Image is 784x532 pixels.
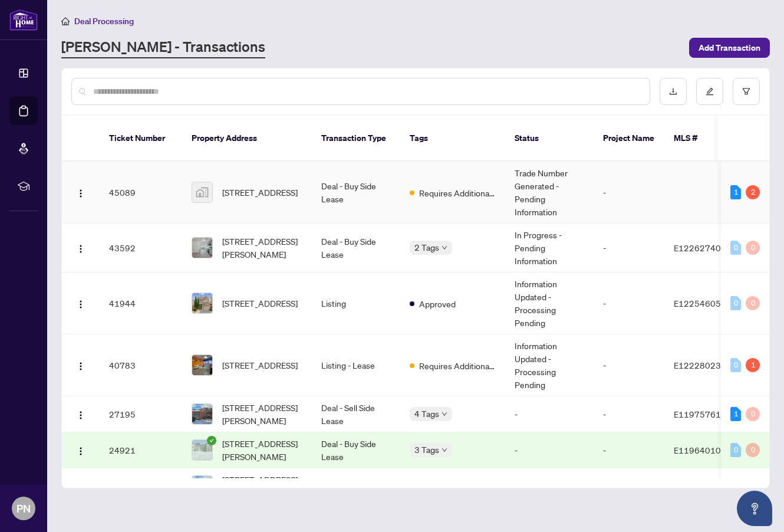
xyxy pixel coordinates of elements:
button: Logo [71,441,90,459]
img: Logo [76,362,85,371]
th: Status [505,116,594,162]
span: E12228023 [674,360,721,370]
td: - [505,432,594,468]
button: Logo [71,238,90,257]
button: Logo [71,294,90,313]
div: 1 [746,358,760,372]
div: 0 [730,296,741,310]
img: thumbnail-img [192,404,212,424]
span: [STREET_ADDRESS][PERSON_NAME] [222,401,302,427]
span: down [442,245,447,251]
td: - [594,224,664,272]
td: 45089 [100,162,182,224]
td: 41944 [100,272,182,334]
th: MLS # [664,116,735,162]
img: thumbnail-img [192,476,212,496]
td: Deal - Buy Side Lease [312,432,400,468]
div: 1 [730,185,741,199]
button: Logo [71,405,90,423]
td: In Progress - Pending Information [505,224,594,272]
span: home [61,17,70,25]
span: filter [742,87,750,96]
td: - [594,396,664,432]
td: Listing - Lease [312,468,400,504]
div: 0 [746,443,760,457]
span: [STREET_ADDRESS][PERSON_NAME] [222,437,302,463]
span: [STREET_ADDRESS] [222,359,298,372]
img: Logo [76,411,85,420]
th: Project Name [594,116,664,162]
span: down [442,447,447,453]
a: [PERSON_NAME] - Transactions [61,37,265,58]
button: filter [733,78,760,105]
td: - [594,432,664,468]
img: thumbnail-img [192,182,212,202]
div: 0 [746,296,760,310]
div: 0 [746,241,760,255]
button: Logo [71,183,90,202]
span: Requires Additional Docs [419,359,496,372]
span: 2 Tags [414,241,439,254]
img: thumbnail-img [192,238,212,258]
th: Transaction Type [312,116,400,162]
div: 2 [746,185,760,199]
span: [STREET_ADDRESS] [222,297,298,310]
td: Deal - Buy Side Lease [312,224,400,272]
button: Logo [71,356,90,375]
td: Trade Number Generated - Pending Information [505,162,594,224]
td: - [594,468,664,504]
td: - [505,396,594,432]
td: 43592 [100,224,182,272]
th: Property Address [182,116,312,162]
img: Logo [76,446,85,456]
span: [STREET_ADDRESS] [222,186,298,199]
td: - [505,468,594,504]
td: Information Updated - Processing Pending [505,334,594,396]
td: 24921 [100,432,182,468]
span: edit [706,87,714,96]
div: 0 [730,443,741,457]
span: [STREET_ADDRESS][PERSON_NAME] [222,473,302,499]
button: Logo [71,477,90,495]
span: Requires Additional Docs [419,186,496,199]
div: 0 [730,358,741,372]
span: Add Transaction [699,38,760,57]
button: download [660,78,687,105]
td: 40783 [100,334,182,396]
img: logo [9,9,38,31]
span: check-circle [207,436,216,445]
span: E11964010 [674,445,721,455]
td: Listing - Lease [312,334,400,396]
span: E12262740 [674,242,721,253]
div: 1 [730,407,741,421]
span: E11975761 [674,409,721,419]
span: 3 Tags [414,443,439,457]
td: Listing [312,272,400,334]
td: 23651 [100,468,182,504]
img: Logo [76,244,85,254]
th: Tags [400,116,505,162]
td: Deal - Buy Side Lease [312,162,400,224]
span: down [442,411,447,417]
span: [STREET_ADDRESS][PERSON_NAME] [222,235,302,261]
td: 27195 [100,396,182,432]
button: Open asap [737,491,772,526]
img: Logo [76,300,85,309]
img: Logo [76,189,85,198]
div: 0 [730,241,741,255]
span: download [669,87,677,96]
img: thumbnail-img [192,440,212,460]
span: E12254605 [674,298,721,308]
span: Deal Processing [74,16,134,27]
span: PN [17,500,31,517]
td: - [594,272,664,334]
button: Add Transaction [689,38,770,58]
div: 0 [746,407,760,421]
td: Deal - Sell Side Lease [312,396,400,432]
span: 4 Tags [414,407,439,421]
img: thumbnail-img [192,293,212,313]
td: - [594,334,664,396]
span: Approved [419,297,456,310]
th: Ticket Number [100,116,182,162]
td: - [594,162,664,224]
